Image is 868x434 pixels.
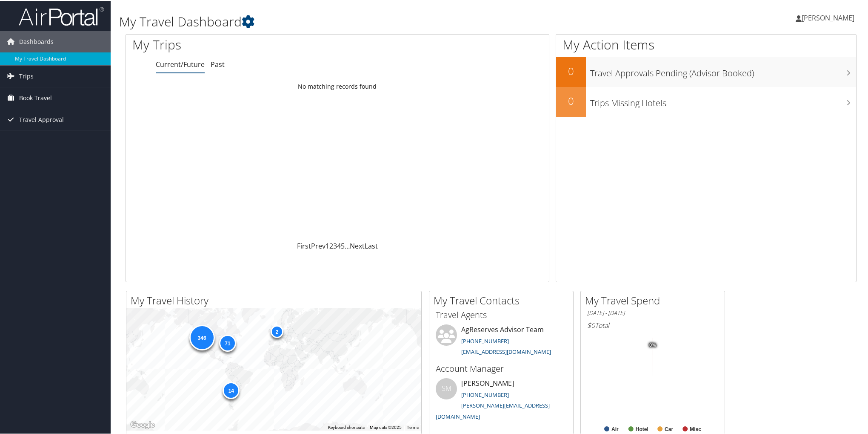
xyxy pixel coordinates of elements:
a: Last [365,240,378,250]
td: No matching records found [126,78,549,93]
a: [EMAIL_ADDRESS][DOMAIN_NAME] [461,347,551,355]
button: Keyboard shortcuts [328,424,365,430]
div: 14 [223,381,240,398]
span: Dashboards [19,30,54,52]
a: Prev [311,240,325,250]
h6: Total [587,320,718,329]
h2: My Travel Spend [585,292,725,307]
span: Map data ©2025 [370,424,402,429]
a: Terms (opens in new tab) [407,424,419,429]
span: Trips [19,65,34,86]
a: Next [350,240,365,250]
h1: My Travel Dashboard [119,12,615,30]
a: [PHONE_NUMBER] [461,336,509,344]
span: Travel Approval [19,108,64,130]
text: Misc [690,425,701,431]
span: [PERSON_NAME] [802,12,854,22]
a: [PHONE_NUMBER] [461,390,509,398]
a: 0Travel Approvals Pending (Advisor Booked) [556,56,856,86]
a: Current/Future [156,59,205,68]
text: Air [611,425,619,431]
a: Open this area in Google Maps (opens a new window) [128,419,157,430]
a: 5 [341,240,345,250]
h1: My Action Items [556,35,856,53]
a: 1 [325,240,329,250]
div: 2 [270,324,283,337]
li: AgReserves Advisor Team [431,324,571,359]
h2: My Travel History [131,292,421,307]
a: 0Trips Missing Hotels [556,86,856,116]
a: 4 [337,240,341,250]
span: Book Travel [19,87,52,108]
text: Car [665,425,673,431]
text: Hotel [636,425,648,431]
h3: Account Manager [436,362,567,374]
h3: Trips Missing Hotels [590,92,856,108]
img: Google [128,419,157,430]
a: First [297,240,311,250]
a: 2 [329,240,333,250]
h3: Travel Approvals Pending (Advisor Booked) [590,62,856,78]
h2: 0 [556,63,586,78]
h2: 0 [556,93,586,107]
div: 71 [219,334,236,351]
span: … [345,240,350,250]
img: airportal-logo.png [19,6,104,26]
div: SM [436,377,457,399]
h1: My Trips [132,35,366,53]
a: [PERSON_NAME][EMAIL_ADDRESS][DOMAIN_NAME] [436,401,550,420]
a: 3 [333,240,337,250]
h6: [DATE] - [DATE] [587,308,718,316]
li: [PERSON_NAME] [431,377,571,423]
span: $0 [587,320,595,329]
h2: My Travel Contacts [434,292,573,307]
div: 346 [189,324,214,349]
a: Past [211,59,225,68]
a: [PERSON_NAME] [796,4,863,30]
tspan: 0% [649,342,656,347]
h3: Travel Agents [436,308,567,320]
